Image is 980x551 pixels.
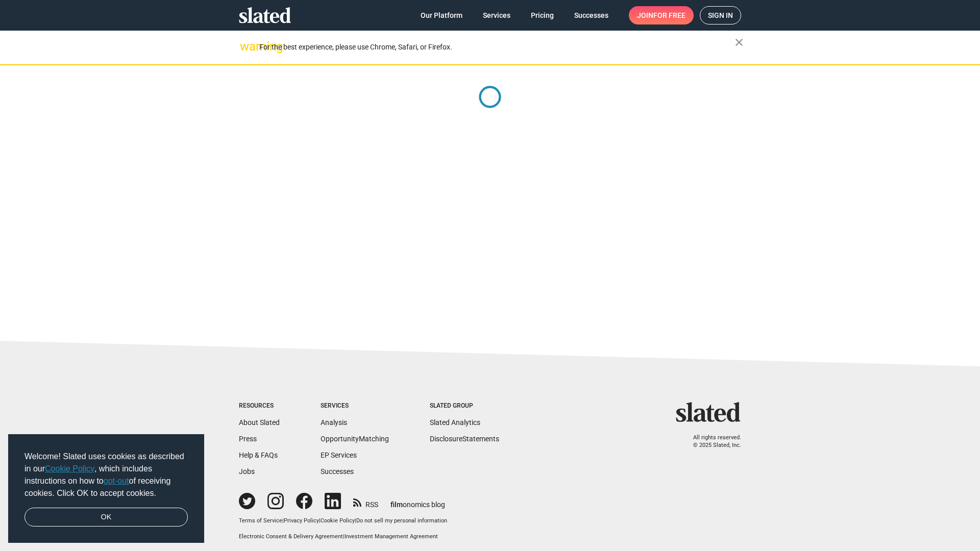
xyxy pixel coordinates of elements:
[700,6,741,24] a: Sign in
[343,533,345,540] span: |
[637,6,685,24] span: Join
[653,6,685,24] span: for free
[8,434,204,543] div: cookieconsent
[355,517,356,524] span: |
[574,6,608,24] span: Successes
[321,467,354,475] a: Successes
[24,508,188,527] a: dismiss cookie message
[239,451,278,459] a: Help & FAQs
[321,402,389,410] div: Services
[259,40,735,54] div: For the best experience, please use Chrome, Safari, or Firefox.
[733,36,745,48] mat-icon: close
[475,6,519,24] a: Services
[239,533,343,540] a: Electronic Consent & Delivery Agreement
[239,418,280,427] a: About Slated
[531,6,554,24] span: Pricing
[629,6,694,24] a: Joinfor free
[239,402,280,410] div: Resources
[321,435,389,443] a: OpportunityMatching
[353,494,378,510] a: RSS
[523,6,562,24] a: Pricing
[239,467,255,475] a: Jobs
[682,434,741,449] p: All rights reserved. © 2025 Slated, Inc.
[356,517,447,525] button: Do not sell my personal information
[430,418,480,427] a: Slated Analytics
[282,517,284,524] span: |
[284,517,319,524] a: Privacy Policy
[566,6,617,24] a: Successes
[321,418,347,427] a: Analysis
[45,464,94,473] a: Cookie Policy
[430,402,499,410] div: Slated Group
[390,500,403,509] span: film
[321,451,357,459] a: EP Services
[345,533,438,540] a: Investment Management Agreement
[239,435,257,443] a: Press
[412,6,471,24] a: Our Platform
[321,517,355,524] a: Cookie Policy
[240,40,252,53] mat-icon: warning
[24,450,188,499] span: Welcome! Slated uses cookies as described in our , which includes instructions on how to of recei...
[239,517,282,524] a: Terms of Service
[421,6,462,24] span: Our Platform
[708,7,733,24] span: Sign in
[104,477,129,485] a: opt-out
[483,6,510,24] span: Services
[430,435,499,443] a: DisclosureStatements
[319,517,321,524] span: |
[390,492,445,510] a: filmonomics blog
